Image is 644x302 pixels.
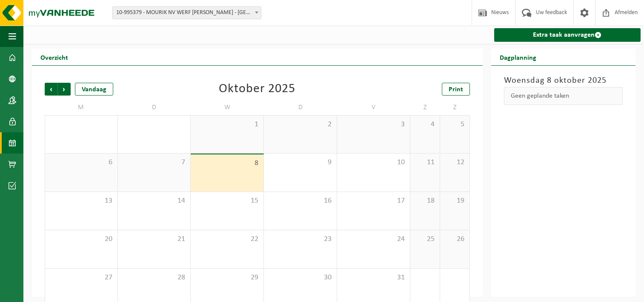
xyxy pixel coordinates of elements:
a: Print [442,83,470,96]
td: V [337,100,410,115]
td: D [118,100,191,115]
div: Geen geplande taken [504,87,623,105]
span: 28 [122,273,186,282]
span: 15 [195,196,259,206]
span: 4 [415,120,435,129]
span: 19 [444,196,465,206]
h2: Dagplanning [491,49,545,65]
span: 11 [415,158,435,167]
span: 10 [341,158,406,167]
span: 5 [444,120,465,129]
span: 25 [415,235,435,244]
h2: Overzicht [32,49,77,65]
span: 16 [268,196,332,206]
span: 17 [341,196,406,206]
td: Z [410,100,440,115]
span: 18 [415,196,435,206]
span: 7 [122,158,186,167]
span: 8 [195,159,259,168]
span: 12 [444,158,465,167]
span: 14 [122,196,186,206]
td: Z [440,100,470,115]
span: 31 [341,273,406,282]
span: Vorige [45,83,57,96]
span: 9 [268,158,332,167]
h3: Woensdag 8 oktober 2025 [504,74,623,87]
iframe: chat widget [4,283,142,302]
span: 23 [268,235,332,244]
span: 10-995379 - MOURIK NV WERF ELIA LOKEREN - LOKEREN [113,7,261,19]
span: 27 [49,273,113,282]
span: Volgende [58,83,71,96]
span: 6 [49,158,113,167]
span: 24 [341,235,406,244]
span: 1 [195,120,259,129]
span: 29 [195,273,259,282]
span: 3 [341,120,406,129]
span: 20 [49,235,113,244]
span: 2 [268,120,332,129]
td: W [191,100,264,115]
div: Oktober 2025 [219,83,295,96]
td: M [45,100,118,115]
span: 22 [195,235,259,244]
div: Vandaag [75,83,113,96]
a: Extra taak aanvragen [494,28,641,42]
span: 10-995379 - MOURIK NV WERF ELIA LOKEREN - LOKEREN [112,6,261,19]
span: 26 [444,235,465,244]
span: 30 [268,273,332,282]
span: 13 [49,196,113,206]
td: D [264,100,337,115]
span: 21 [122,235,186,244]
span: Print [449,86,463,93]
